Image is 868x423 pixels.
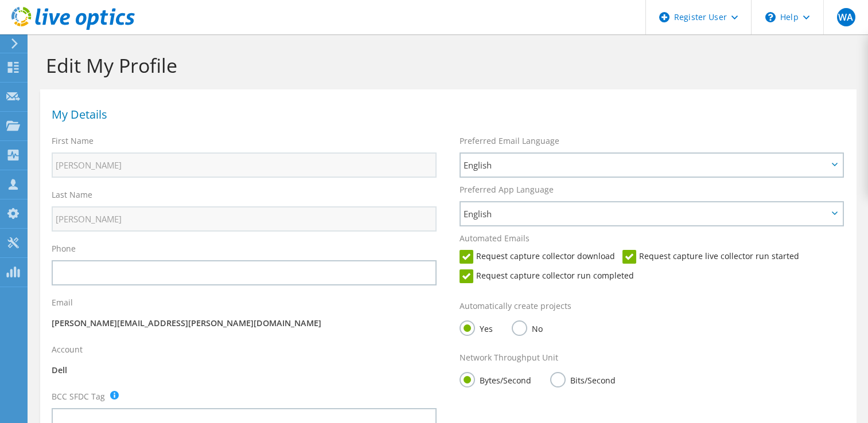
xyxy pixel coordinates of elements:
[460,372,531,386] label: Bytes/Second
[52,344,83,355] label: Account
[464,158,828,172] span: English
[837,8,855,26] span: WA
[512,320,543,335] label: No
[52,364,437,377] p: Dell
[460,352,558,363] label: Network Throughput Unit
[52,297,73,308] label: Email
[52,189,92,201] label: Last Name
[52,317,437,330] p: [PERSON_NAME][EMAIL_ADDRESS][PERSON_NAME][DOMAIN_NAME]
[460,233,530,244] label: Automated Emails
[52,135,94,147] label: First Name
[52,109,839,120] h1: My Details
[460,300,571,312] label: Automatically create projects
[460,135,559,147] label: Preferred Email Language
[622,250,799,264] label: Request capture live collector run started
[460,269,634,283] label: Request capture collector run completed
[765,12,776,22] svg: \n
[52,243,76,254] label: Phone
[46,53,845,77] h1: Edit My Profile
[460,250,615,264] label: Request capture collector download
[460,320,493,335] label: Yes
[464,207,828,221] span: English
[550,372,616,386] label: Bits/Second
[460,184,554,195] label: Preferred App Language
[52,391,105,402] label: BCC SFDC Tag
